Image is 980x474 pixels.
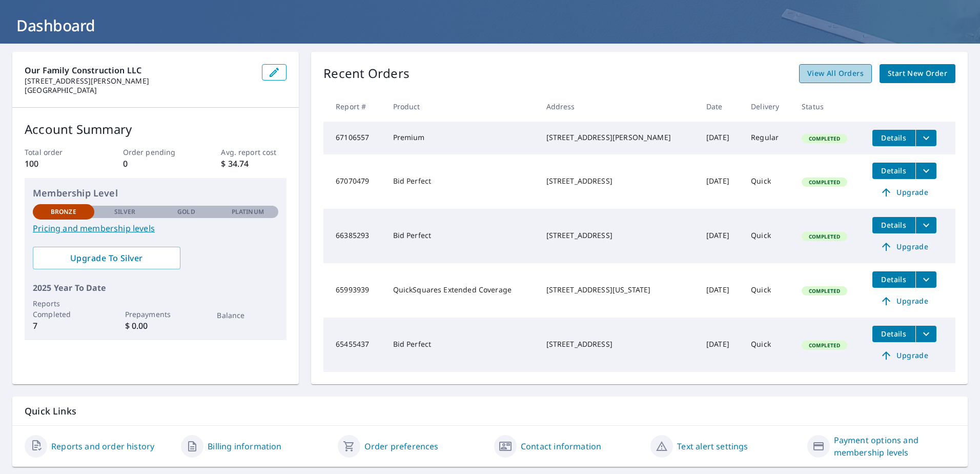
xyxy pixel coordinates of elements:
div: [STREET_ADDRESS] [546,339,690,349]
td: [DATE] [698,154,743,209]
th: Date [698,91,743,122]
a: Pricing and membership levels [33,222,278,234]
td: Quick [743,154,793,209]
p: Gold [177,207,195,216]
a: Upgrade [872,184,936,201]
p: Bronze [51,207,76,216]
button: filesDropdownBtn-65455437 [915,326,936,342]
button: detailsBtn-67106557 [872,130,915,146]
td: 65455437 [323,318,384,372]
p: Prepayments [125,309,187,320]
td: Quick [743,318,793,372]
td: Bid Perfect [385,209,538,263]
td: Quick [743,263,793,318]
h1: Dashboard [12,15,968,36]
a: Billing information [208,440,281,452]
span: Details [879,329,909,339]
span: Details [879,166,909,175]
a: Order preferences [364,440,439,452]
a: View All Orders [799,64,872,83]
p: Order pending [123,147,189,157]
th: Delivery [743,91,793,122]
a: Reports and order history [51,440,154,452]
span: Start New Order [888,67,947,80]
p: 0 [123,157,189,170]
button: filesDropdownBtn-67070479 [915,163,936,179]
p: Recent Orders [323,64,410,83]
p: Account Summary [25,120,287,139]
a: Contact information [521,440,601,452]
div: [STREET_ADDRESS] [546,230,690,241]
td: 65993939 [323,263,384,318]
p: $ 34.74 [221,157,287,170]
p: Our Family Construction LLC [25,64,254,76]
p: [STREET_ADDRESS][PERSON_NAME] [25,76,254,86]
td: Bid Perfect [385,318,538,372]
p: Silver [114,207,136,216]
div: [STREET_ADDRESS] [546,176,690,186]
span: Upgrade To Silver [41,252,172,264]
span: Details [879,220,909,230]
td: QuickSquares Extended Coverage [385,263,538,318]
th: Product [385,91,538,122]
button: filesDropdownBtn-67106557 [915,130,936,146]
p: Quick Links [25,405,955,418]
th: Address [538,91,698,122]
td: Bid Perfect [385,154,538,209]
a: Text alert settings [677,440,748,452]
td: 66385293 [323,209,384,263]
a: Upgrade [872,347,936,364]
button: filesDropdownBtn-66385293 [915,217,936,233]
p: 100 [25,157,90,170]
button: filesDropdownBtn-65993939 [915,271,936,288]
td: [DATE] [698,122,743,154]
span: Details [879,133,909,143]
td: [DATE] [698,209,743,263]
a: Payment options and membership levels [834,434,955,459]
p: Balance [217,310,278,321]
a: Start New Order [880,64,955,83]
div: [STREET_ADDRESS][US_STATE] [546,285,690,295]
p: Total order [25,147,90,157]
th: Report # [323,91,384,122]
button: detailsBtn-65993939 [872,271,915,288]
td: [DATE] [698,263,743,318]
span: Details [879,274,909,284]
a: Upgrade [872,293,936,309]
span: Completed [803,135,846,142]
span: Completed [803,342,846,349]
span: View All Orders [807,67,864,80]
button: detailsBtn-67070479 [872,163,915,179]
span: Completed [803,233,846,240]
td: Quick [743,209,793,263]
th: Status [793,91,864,122]
td: Premium [385,122,538,154]
p: $ 0.00 [125,320,187,332]
td: 67070479 [323,154,384,209]
span: Completed [803,287,846,294]
div: [STREET_ADDRESS][PERSON_NAME] [546,132,690,143]
a: Upgrade [872,239,936,255]
span: Upgrade [879,295,930,307]
p: [GEOGRAPHIC_DATA] [25,86,254,95]
td: 67106557 [323,122,384,154]
span: Upgrade [879,241,930,253]
a: Upgrade To Silver [33,247,180,269]
span: Completed [803,179,846,186]
span: Upgrade [879,186,930,199]
span: Upgrade [879,349,930,362]
td: [DATE] [698,318,743,372]
p: Membership Level [33,186,278,200]
p: 7 [33,320,94,332]
p: Platinum [232,207,264,216]
p: Reports Completed [33,298,94,320]
button: detailsBtn-66385293 [872,217,915,233]
td: Regular [743,122,793,154]
p: 2025 Year To Date [33,282,278,294]
button: detailsBtn-65455437 [872,326,915,342]
p: Avg. report cost [221,147,287,157]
